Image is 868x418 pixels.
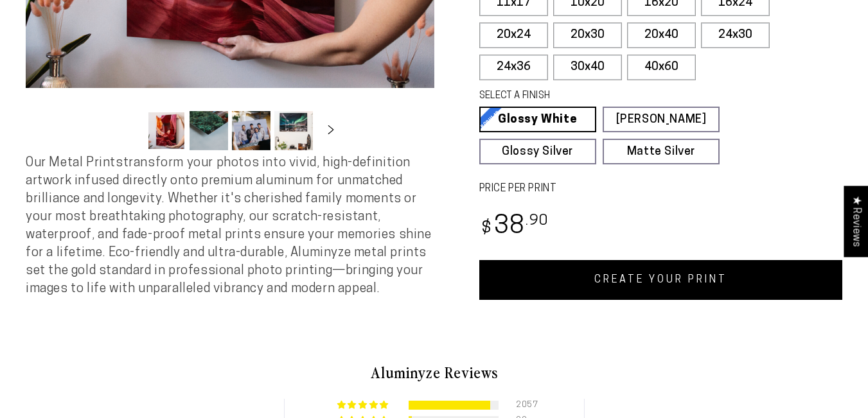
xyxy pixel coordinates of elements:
a: Glossy White [479,107,596,132]
a: Glossy Silver [479,139,596,164]
span: Our Metal Prints transform your photos into vivid, high-definition artwork infused directly onto ... [26,157,432,295]
button: Load image 3 in gallery view [232,111,270,150]
legend: SELECT A FINISH [479,89,693,103]
button: Load image 1 in gallery view [147,111,186,150]
bdi: 38 [479,214,549,239]
h2: Aluminyze Reviews [59,361,810,383]
a: Matte Silver [603,139,720,164]
label: 20x24 [479,22,548,48]
button: Load image 4 in gallery view [274,111,313,150]
label: 20x40 [627,22,696,48]
div: 2057 [516,401,531,410]
label: PRICE PER PRINT [479,182,843,196]
button: Slide right [317,116,345,144]
a: CREATE YOUR PRINT [479,260,843,300]
label: 30x40 [553,55,622,80]
div: 91% (2057) reviews with 5 star rating [337,401,391,410]
label: 20x30 [553,22,622,48]
label: 40x60 [627,55,696,80]
sup: .90 [526,214,549,229]
a: [PERSON_NAME] [603,107,720,132]
span: $ [481,220,492,238]
button: Slide left [115,116,143,144]
label: 24x30 [701,22,770,48]
label: 24x36 [479,55,548,80]
div: Click to open Judge.me floating reviews tab [844,186,868,257]
button: Load image 2 in gallery view [190,111,228,150]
